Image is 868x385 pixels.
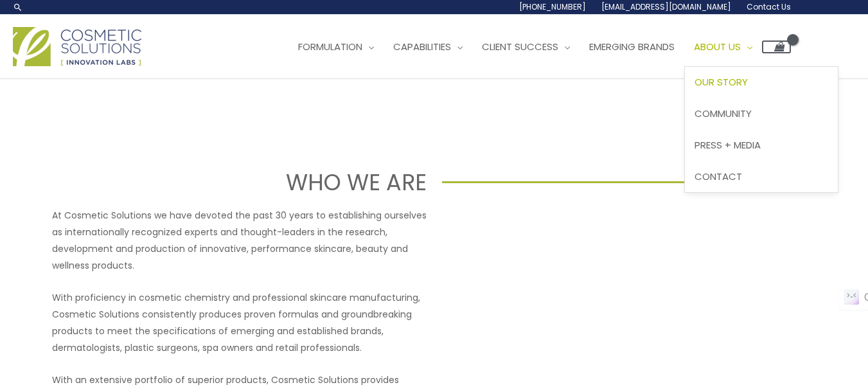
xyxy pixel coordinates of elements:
a: Press + Media [685,129,838,161]
a: Contact [685,161,838,192]
a: Formulation [288,28,384,66]
span: Formulation [298,40,362,53]
a: Community [685,98,838,130]
a: Our Story [685,67,838,98]
span: Press + Media [695,138,761,152]
a: Emerging Brands [580,28,684,66]
h1: WHO WE ARE [62,166,426,198]
span: Contact [695,170,742,183]
a: Search icon link [13,2,23,12]
span: About Us [694,40,741,53]
img: Cosmetic Solutions Logo [13,27,141,66]
span: [PHONE_NUMBER] [519,1,586,12]
a: Capabilities [384,28,472,66]
span: [EMAIL_ADDRESS][DOMAIN_NAME] [601,1,731,12]
span: Emerging Brands [589,40,675,53]
p: With proficiency in cosmetic chemistry and professional skincare manufacturing, Cosmetic Solution... [52,289,427,356]
a: View Shopping Cart, empty [762,40,791,53]
span: Contact Us [747,1,791,12]
p: At Cosmetic Solutions we have devoted the past 30 years to establishing ourselves as internationa... [52,207,427,274]
span: Client Success [482,40,558,53]
nav: Site Navigation [279,28,791,66]
a: Client Success [472,28,580,66]
a: About Us [684,28,762,66]
span: Community [695,107,752,120]
span: Our Story [695,75,748,89]
span: Capabilities [393,40,451,53]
